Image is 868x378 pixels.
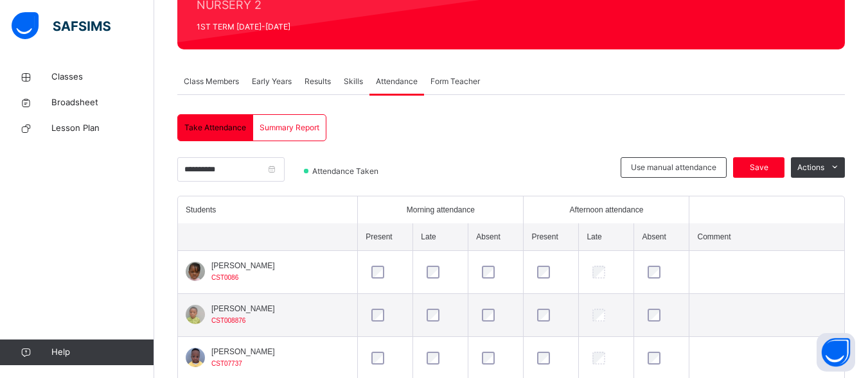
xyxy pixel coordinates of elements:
button: Open asap [817,333,855,372]
span: Afternoon attendance [570,204,644,216]
th: Students [178,196,358,223]
th: Present [524,223,579,251]
th: Late [413,223,468,251]
span: Form Teacher [430,76,480,87]
img: safsims [12,12,111,39]
span: CST0086 [211,274,238,281]
th: Absent [468,223,524,251]
span: Results [305,76,331,87]
span: Broadsheet [51,96,154,109]
span: Early Years [252,76,292,87]
span: CST07737 [211,360,242,367]
span: 1ST TERM [DATE]-[DATE] [197,21,445,33]
th: Late [579,223,634,251]
span: Use manual attendance [631,162,716,173]
span: Lesson Plan [51,122,154,135]
span: Class Members [184,76,239,87]
span: [PERSON_NAME] [211,260,275,271]
span: Attendance Taken [311,166,382,177]
span: CST008876 [211,317,245,324]
span: Take Attendance [184,122,246,133]
span: Skills [344,76,363,87]
span: Summary Report [260,122,319,133]
th: Present [358,223,413,251]
th: Absent [634,223,689,251]
span: [PERSON_NAME] [211,303,275,314]
span: [PERSON_NAME] [211,346,275,357]
span: Save [743,162,775,173]
span: Morning attendance [407,204,475,216]
span: Classes [51,71,154,83]
span: Help [51,346,154,359]
span: Attendance [376,76,418,87]
th: Comment [689,223,844,251]
span: Actions [797,162,824,173]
